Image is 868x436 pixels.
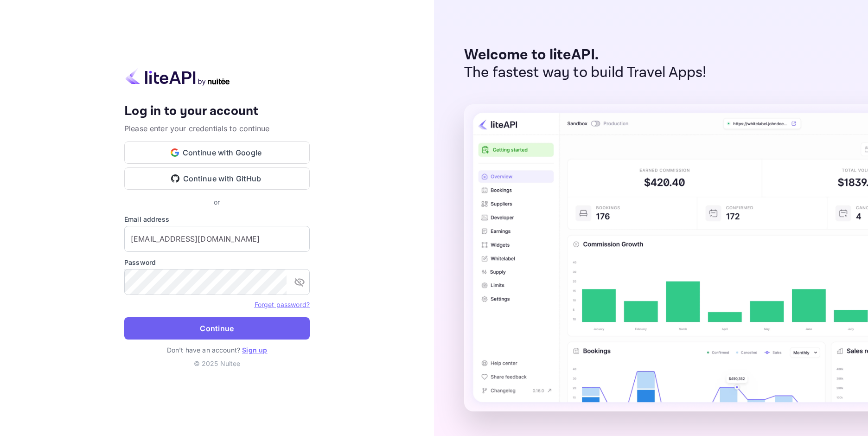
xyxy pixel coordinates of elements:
[124,226,310,252] input: Enter your email address
[124,214,310,224] label: Email address
[124,257,310,267] label: Password
[290,273,309,291] button: toggle password visibility
[124,103,310,120] h4: Log in to your account
[242,346,267,354] a: Sign up
[124,68,231,86] img: liteapi
[255,301,310,308] a: Forget password?
[255,300,310,309] a: Forget password?
[124,345,310,355] p: Don't have an account?
[464,64,707,82] p: The fastest way to build Travel Apps!
[124,359,310,368] p: © 2025 Nuitee
[124,123,310,134] p: Please enter your credentials to continue
[124,167,310,190] button: Continue with GitHub
[464,46,707,64] p: Welcome to liteAPI.
[124,317,310,340] button: Continue
[214,197,220,207] p: or
[124,141,310,164] button: Continue with Google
